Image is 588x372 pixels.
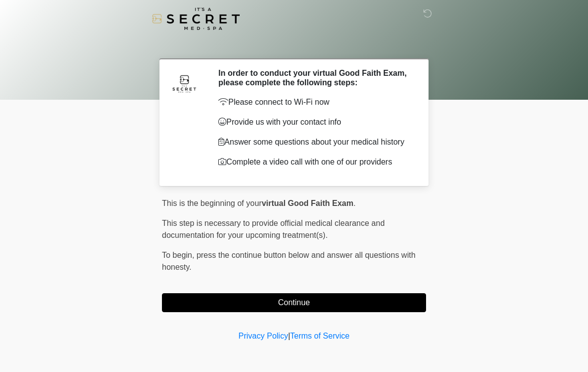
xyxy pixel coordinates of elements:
[162,199,262,207] span: This is the beginning of your
[169,68,199,98] img: Agent Avatar
[218,136,411,148] p: Answer some questions about your medical history
[353,199,355,207] span: .
[152,7,240,30] img: It's A Secret Med Spa Logo
[162,293,426,312] button: Continue
[162,251,416,271] span: press the continue button below and answer all questions with honesty.
[239,332,289,340] a: Privacy Policy
[162,251,196,259] span: To begin,
[218,156,411,168] p: Complete a video call with one of our providers
[218,96,411,108] p: Please connect to Wi-Fi now
[154,36,434,54] h1: ‎ ‎
[162,219,385,239] span: This step is necessary to provide official medical clearance and documentation for your upcoming ...
[262,199,353,207] strong: virtual Good Faith Exam
[218,68,411,87] h2: In order to conduct your virtual Good Faith Exam, please complete the following steps:
[288,332,290,340] a: |
[290,332,349,340] a: Terms of Service
[218,116,411,128] p: Provide us with your contact info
